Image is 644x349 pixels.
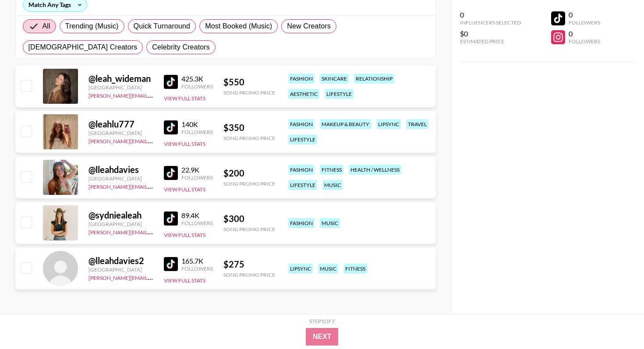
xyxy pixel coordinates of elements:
div: skincare [320,74,349,84]
div: $0 [460,29,521,38]
div: fitness [320,165,343,175]
div: 0 [569,29,600,38]
div: makeup & beauty [320,119,371,129]
img: TikTok [164,166,178,180]
button: View Full Stats [164,186,205,193]
div: 22.9K [181,166,213,174]
div: music [322,180,343,190]
div: 89.4K [181,211,213,220]
button: View Full Stats [164,95,205,102]
div: travel [406,119,428,129]
button: View Full Stats [164,277,205,284]
div: @ lleahdavies [88,164,153,175]
div: Followers [181,265,213,272]
img: TikTok [164,120,178,134]
div: $ 275 [223,259,275,270]
button: View Full Stats [164,141,205,147]
div: lifestyle [288,134,317,145]
div: 0 [460,11,521,19]
div: [GEOGRAPHIC_DATA] [88,221,153,227]
div: Followers [181,83,213,90]
a: [PERSON_NAME][EMAIL_ADDRESS][DOMAIN_NAME] [88,182,218,190]
div: $ 200 [223,168,275,179]
div: 165.7K [181,257,213,265]
div: @ leahlu777 [88,119,153,130]
span: Trending (Music) [65,21,119,32]
div: Followers [181,220,213,226]
div: 140K [181,120,213,129]
div: 425.3K [181,74,213,83]
div: lipsync [376,119,401,129]
img: TikTok [164,212,178,226]
a: [PERSON_NAME][EMAIL_ADDRESS][DOMAIN_NAME] [88,273,218,281]
div: [GEOGRAPHIC_DATA] [88,266,153,273]
div: @ sydniealeah [88,210,153,221]
div: relationship [354,74,394,84]
div: Song Promo Price [223,226,275,233]
div: health / wellness [349,165,401,175]
div: Followers [569,38,600,45]
div: fashion [288,74,315,84]
div: Influencers Selected [460,19,521,26]
div: $ 550 [223,77,275,88]
div: lifestyle [288,180,317,190]
div: [GEOGRAPHIC_DATA] [88,84,153,91]
div: @ leah_wideman [88,73,153,84]
div: lipsync [288,264,313,274]
div: Followers [181,129,213,135]
div: [GEOGRAPHIC_DATA] [88,175,153,182]
div: Song Promo Price [223,180,275,187]
div: Followers [181,174,213,181]
button: Next [306,328,339,345]
div: lifestyle [325,89,354,99]
div: fashion [288,218,315,228]
div: $ 350 [223,122,275,133]
a: [PERSON_NAME][EMAIL_ADDRESS][DOMAIN_NAME] [88,227,218,236]
div: aesthetic [288,89,319,99]
span: Most Booked (Music) [205,21,272,32]
div: $ 300 [223,213,275,224]
div: music [320,218,340,228]
a: [PERSON_NAME][EMAIL_ADDRESS][DOMAIN_NAME] [88,91,218,99]
img: TikTok [164,257,178,271]
div: @ lleahdavies2 [88,255,153,266]
div: Step 1 of 2 [309,318,335,324]
div: Song Promo Price [223,271,275,278]
span: [DEMOGRAPHIC_DATA] Creators [28,42,138,53]
div: fashion [288,119,315,129]
div: Estimated Price [460,38,521,45]
div: fashion [288,165,315,175]
span: All [42,21,50,32]
span: Quick Turnaround [134,21,191,32]
a: [PERSON_NAME][EMAIL_ADDRESS][PERSON_NAME][DOMAIN_NAME] [88,136,260,145]
div: 0 [569,11,600,19]
button: View Full Stats [164,232,205,238]
div: music [318,264,338,274]
img: TikTok [164,75,178,89]
span: New Creators [287,21,331,32]
div: [GEOGRAPHIC_DATA] [88,130,153,136]
div: fitness [343,264,367,274]
div: Followers [569,19,600,26]
div: Song Promo Price [223,89,275,96]
span: Celebrity Creators [152,42,210,53]
div: Song Promo Price [223,135,275,141]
